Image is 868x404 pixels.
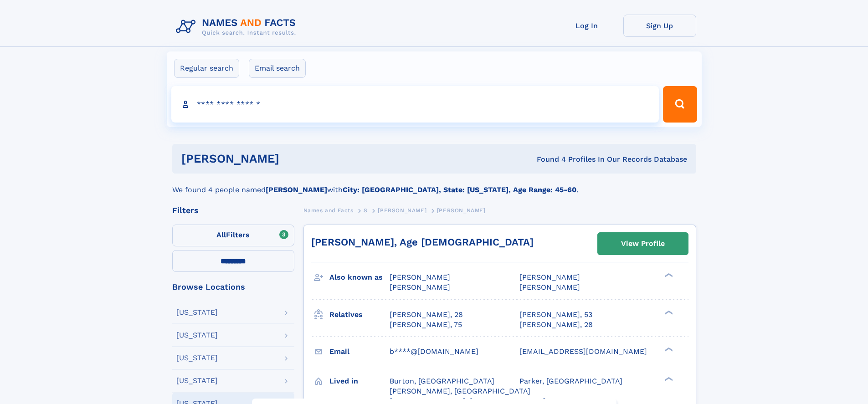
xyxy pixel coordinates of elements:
[519,320,593,330] a: [PERSON_NAME], 28
[172,283,294,291] div: Browse Locations
[519,273,580,281] span: [PERSON_NAME]
[408,154,687,164] div: Found 4 Profiles In Our Records Database
[172,225,294,246] label: Filters
[303,205,354,216] a: Names and Facts
[172,206,294,215] div: Filters
[249,59,306,78] label: Email search
[176,354,218,362] div: [US_STATE]
[329,307,390,322] h3: Relatives
[364,205,368,216] a: S
[378,205,426,216] a: [PERSON_NAME]
[437,207,486,214] span: [PERSON_NAME]
[663,309,673,315] div: ❯
[329,344,390,359] h3: Email
[343,185,576,194] b: City: [GEOGRAPHIC_DATA], State: [US_STATE], Age Range: 45-60
[172,15,303,39] img: Logo Names and Facts
[181,153,408,164] h1: [PERSON_NAME]
[364,207,368,214] span: S
[663,346,673,352] div: ❯
[329,270,390,285] h3: Also known as
[390,377,494,385] span: Burton, [GEOGRAPHIC_DATA]
[598,233,688,255] a: View Profile
[176,377,218,384] div: [US_STATE]
[176,309,218,316] div: [US_STATE]
[623,15,696,37] a: Sign Up
[550,15,623,37] a: Log In
[663,376,673,382] div: ❯
[172,174,696,195] div: We found 4 people named with .
[663,86,697,123] button: Search Button
[311,236,534,248] a: [PERSON_NAME], Age [DEMOGRAPHIC_DATA]
[329,373,390,389] h3: Lived in
[390,387,530,395] span: [PERSON_NAME], [GEOGRAPHIC_DATA]
[390,283,450,291] span: [PERSON_NAME]
[390,273,450,281] span: [PERSON_NAME]
[174,59,239,78] label: Regular search
[216,230,226,239] span: All
[519,347,647,356] span: [EMAIL_ADDRESS][DOMAIN_NAME]
[378,207,426,214] span: [PERSON_NAME]
[176,332,218,339] div: [US_STATE]
[390,320,462,330] a: [PERSON_NAME], 75
[663,272,673,278] div: ❯
[519,283,580,291] span: [PERSON_NAME]
[519,377,622,385] span: Parker, [GEOGRAPHIC_DATA]
[621,233,665,254] div: View Profile
[390,310,463,320] a: [PERSON_NAME], 28
[266,185,327,194] b: [PERSON_NAME]
[171,86,659,123] input: search input
[519,310,592,320] a: [PERSON_NAME], 53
